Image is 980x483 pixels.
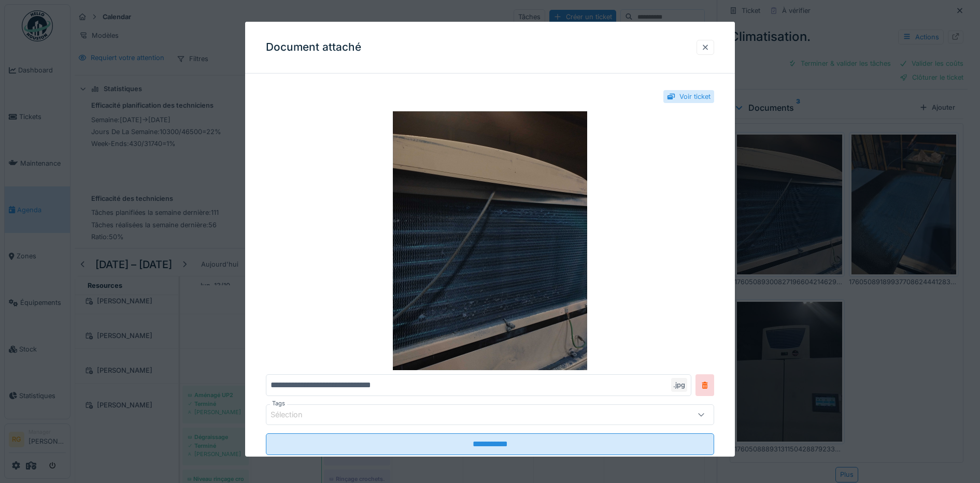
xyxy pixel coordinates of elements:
[671,378,687,392] div: .jpg
[271,409,317,420] div: Sélection
[270,399,287,408] label: Tags
[266,41,361,54] h3: Document attaché
[266,111,715,370] img: abfc454b-9fdc-4252-86e0-57f512101b92-17605089300827196604214629182419.jpg
[679,92,711,101] div: Voir ticket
